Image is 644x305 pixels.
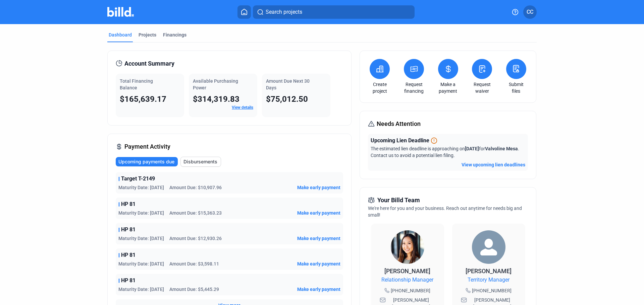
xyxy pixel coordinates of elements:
[468,276,509,284] span: Territory Manager
[193,94,239,104] span: $314,319.83
[527,8,533,16] span: CC
[120,78,153,90] span: Total Financing Balance
[368,206,522,218] span: We're here for you and your business. Reach out anytime for needs big and small!
[266,8,302,16] span: Search projects
[169,235,222,242] span: Amount Due: $12,930.26
[371,146,519,158] span: The estimated lien deadline is approaching on for . Contact us to avoid a potential lien filing.
[169,210,222,216] span: Amount Due: $15,363.23
[381,276,433,284] span: Relationship Manager
[297,286,340,293] button: Make early payment
[169,184,222,191] span: Amount Due: $10,907.96
[297,235,340,242] button: Make early payment
[465,146,479,151] span: [DATE]
[193,78,238,90] span: Available Purchasing Power
[118,184,164,191] span: Maturity Date: [DATE]
[121,226,136,234] span: HP 81
[139,31,156,38] div: Projects
[266,78,310,90] span: Amount Due Next 30 Days
[485,146,518,151] span: Valvoline Mesa
[118,235,164,242] span: Maturity Date: [DATE]
[402,81,426,94] a: Request financing
[391,230,424,264] img: Relationship Manager
[523,5,537,19] button: CC
[120,94,166,104] span: $165,639.17
[118,158,174,165] span: Upcoming payments due
[371,137,429,145] span: Upcoming Lien Deadline
[118,210,164,216] span: Maturity Date: [DATE]
[297,184,340,191] button: Make early payment
[180,157,221,167] button: Disbursements
[107,7,134,17] img: Billd Company Logo
[466,268,512,275] span: [PERSON_NAME]
[124,59,174,68] span: Account Summary
[183,158,217,165] span: Disbursements
[163,31,186,38] div: Financings
[297,260,340,267] button: Make early payment
[266,94,308,104] span: $75,012.50
[472,230,505,264] img: Territory Manager
[124,142,170,151] span: Payment Activity
[121,251,136,259] span: HP 81
[232,105,253,110] a: View details
[116,157,178,166] button: Upcoming payments due
[121,175,155,183] span: Target T-2149
[436,81,460,94] a: Make a payment
[368,81,391,94] a: Create project
[118,286,164,293] span: Maturity Date: [DATE]
[462,161,525,168] button: View upcoming lien deadlines
[377,119,421,129] span: Needs Attention
[472,287,512,294] span: [PHONE_NUMBER]
[504,81,528,94] a: Submit files
[391,287,430,294] span: [PHONE_NUMBER]
[121,277,136,285] span: HP 81
[109,31,132,38] div: Dashboard
[377,196,420,205] span: Your Billd Team
[470,81,494,94] a: Request waiver
[384,268,430,275] span: [PERSON_NAME]
[169,286,219,293] span: Amount Due: $5,445.29
[169,260,219,267] span: Amount Due: $3,598.11
[118,260,164,267] span: Maturity Date: [DATE]
[121,200,136,208] span: HP 81
[253,5,415,19] button: Search projects
[297,210,340,216] button: Make early payment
